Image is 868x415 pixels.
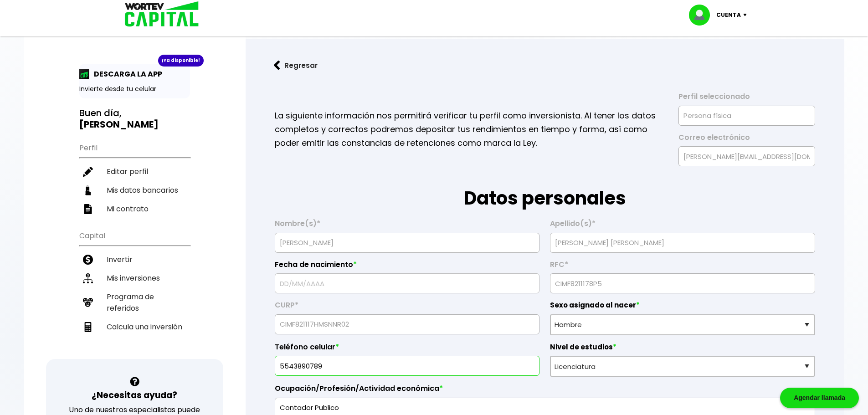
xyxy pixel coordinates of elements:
[79,250,190,269] a: Invertir
[275,260,539,274] label: Fecha de nacimiento
[79,162,190,181] a: Editar perfil
[260,53,331,77] button: Regresar
[79,269,190,287] a: Mis inversiones
[275,343,539,356] label: Teléfono celular
[79,84,190,94] p: Invierte desde tu celular
[279,274,535,293] input: DD/MM/AAAA
[274,61,280,70] img: flecha izquierda
[158,55,204,67] div: ¡Ya disponible!
[83,322,93,332] img: calculadora-icon.17d418c4.svg
[89,68,162,80] p: DESCARGA LA APP
[780,388,859,408] div: Agendar llamada
[716,8,741,22] p: Cuenta
[83,297,93,307] img: recomiendanos-icon.9b8e9327.svg
[689,5,716,26] img: profile-image
[92,389,177,402] h3: ¿Necesitas ayuda?
[279,315,535,334] input: 18 caracteres
[275,166,815,212] h1: Datos personales
[275,109,666,150] p: La siguiente información nos permitirá verificar tu perfil como inversionista. Al tener los datos...
[83,273,93,283] img: inversiones-icon.6695dc30.svg
[554,274,811,293] input: 13 caracteres
[79,118,159,131] b: [PERSON_NAME]
[83,167,93,177] img: editar-icon.952d3147.svg
[550,260,815,274] label: RFC
[79,225,190,359] ul: Capital
[79,181,190,200] a: Mis datos bancarios
[275,219,539,233] label: Nombre(s)
[83,255,93,265] img: invertir-icon.b3b967d7.svg
[79,69,89,79] img: app-icon
[260,53,830,77] a: flecha izquierdaRegresar
[550,301,815,314] label: Sexo asignado al nacer
[275,301,539,314] label: CURP
[79,108,190,130] h3: Buen día,
[275,384,815,398] label: Ocupación/Profesión/Actividad económica
[678,133,815,147] label: Correo electrónico
[741,14,753,16] img: icon-down
[79,200,190,218] a: Mi contrato
[79,138,190,218] ul: Perfil
[279,356,535,375] input: 10 dígitos
[79,318,190,336] a: Calcula una inversión
[83,185,93,195] img: datos-icon.10cf9172.svg
[678,92,815,106] label: Perfil seleccionado
[550,343,815,356] label: Nivel de estudios
[79,287,190,318] a: Programa de referidos
[550,219,815,233] label: Apellido(s)
[83,204,93,214] img: contrato-icon.f2db500c.svg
